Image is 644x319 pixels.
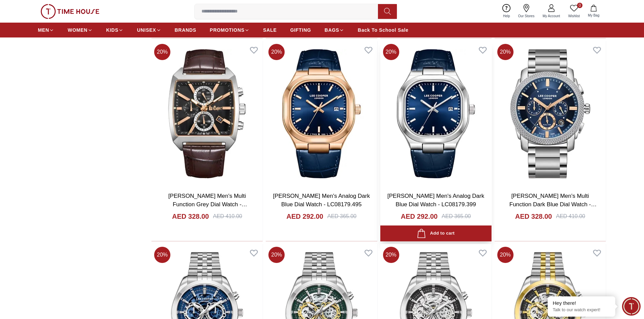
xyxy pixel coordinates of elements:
a: 0Wishlist [564,3,584,20]
a: SALE [263,24,277,36]
div: Chat Widget [622,297,641,316]
img: Lee Cooper Men's Multi Function Dark Blue Dial Watch - LC08177.390 [495,41,606,186]
a: PROMOTIONS [210,24,250,36]
div: AED 365.00 [442,212,471,220]
img: Lee Cooper Men's Analog Dark Blue Dial Watch - LC08179.495 [266,41,377,186]
img: ... [41,4,99,19]
span: 20 % [497,44,514,60]
span: 20 % [268,247,285,263]
span: MEN [38,27,49,33]
span: BAGS [325,27,339,33]
span: 20 % [497,247,514,263]
span: Back To School Sale [358,27,408,33]
span: SALE [263,27,277,33]
a: [PERSON_NAME] Men's Analog Dark Blue Dial Watch - LC08179.495 [273,193,370,208]
h4: AED 292.00 [401,212,438,221]
span: PROMOTIONS [210,27,245,33]
span: UNISEX [137,27,156,33]
span: 20 % [154,44,170,60]
a: Help [499,3,514,20]
div: Add to cart [417,229,454,238]
button: My Bag [584,3,603,19]
a: WOMEN [68,24,93,36]
span: BRANDS [175,27,196,33]
span: 20 % [154,247,170,263]
span: Our Stores [516,14,537,19]
div: AED 410.00 [556,212,585,220]
h4: AED 328.00 [515,212,552,221]
span: Wishlist [566,14,582,19]
a: Our Stores [514,3,539,20]
img: Lee Cooper Men's Multi Function Grey Dial Watch - LC08180.362 [151,41,263,186]
a: Back To School Sale [358,24,408,36]
span: 20 % [383,44,399,60]
span: WOMEN [68,27,88,33]
span: GIFTING [290,27,311,33]
a: [PERSON_NAME] Men's Multi Function Grey Dial Watch - LC08180.362 [168,193,247,216]
span: Help [500,14,513,19]
a: UNISEX [137,24,161,36]
a: GIFTING [290,24,311,36]
a: [PERSON_NAME] Men's Multi Function Dark Blue Dial Watch - LC08177.390 [509,193,597,216]
a: [PERSON_NAME] Men's Analog Dark Blue Dial Watch - LC08179.399 [387,193,484,208]
span: 20 % [383,247,399,263]
div: AED 365.00 [327,212,356,220]
span: 0 [577,3,582,8]
span: My Account [540,14,563,19]
a: KIDS [106,24,123,36]
a: MEN [38,24,54,36]
button: Add to cart [380,225,492,241]
h4: AED 292.00 [286,212,323,221]
p: Talk to our watch expert! [553,307,610,313]
a: BRANDS [175,24,196,36]
div: Hey there! [553,300,610,307]
a: BAGS [325,24,344,36]
img: Lee Cooper Men's Analog Dark Blue Dial Watch - LC08179.399 [380,41,492,186]
h4: AED 328.00 [172,212,209,221]
span: My Bag [585,13,602,18]
span: 20 % [268,44,285,60]
div: AED 410.00 [213,212,242,220]
span: KIDS [106,27,118,33]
